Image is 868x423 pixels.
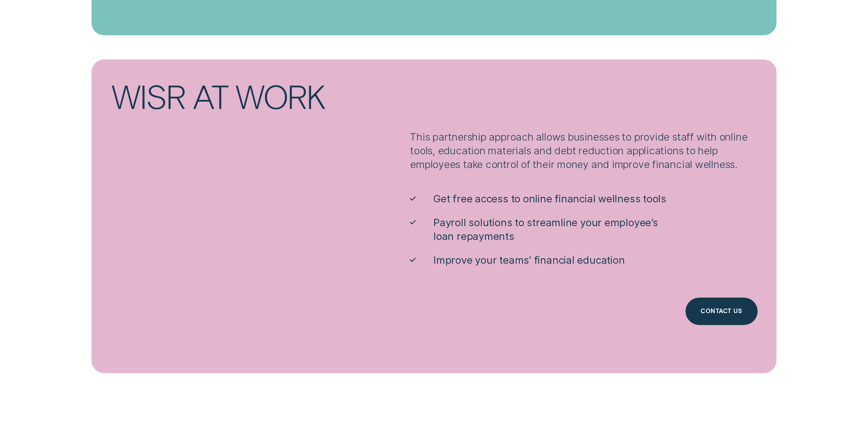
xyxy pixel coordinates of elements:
[433,254,625,267] p: Improve your teams’ financial education
[92,60,371,112] h2: Wisr at Work
[410,130,757,172] p: This partnership approach allows businesses to provide staff with online tools, education materia...
[433,216,658,244] p: Payroll solutions to streamline your employee’s loan repayments
[685,298,758,325] button: Contact us
[433,192,666,206] p: Get free access to online financial wellness tools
